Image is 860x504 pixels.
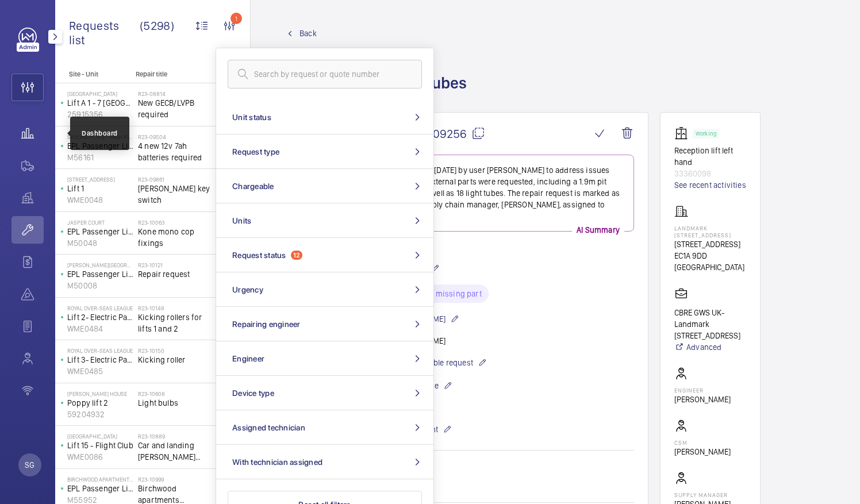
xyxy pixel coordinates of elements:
[216,445,433,479] button: With technician assigned
[572,224,624,236] p: AI Summary
[138,183,214,206] span: [PERSON_NAME] key switch
[25,459,34,471] p: SG
[67,226,133,237] p: EPL Passenger Lift
[216,100,433,134] button: Unit status
[674,179,746,191] a: See recent activities
[67,440,133,451] p: Lift 15 - Flight Club
[408,126,485,141] span: R25-09256
[138,440,214,463] span: Car and landing [PERSON_NAME] required
[67,109,133,120] p: 25915356
[674,439,731,446] p: CSM
[232,147,279,156] span: Request type
[138,347,214,354] h2: R23-10150
[674,126,693,140] img: elevator.svg
[67,133,133,140] p: Skyline Place - High Risk Building
[67,90,133,97] p: [GEOGRAPHIC_DATA]
[67,409,133,420] p: 59204932
[232,285,263,294] span: Urgency
[138,476,214,483] h2: R23-10999
[216,272,433,307] button: Urgency
[216,410,433,445] button: Assigned technician
[232,423,305,432] span: Assigned technician
[232,216,251,225] span: Units
[67,152,133,163] p: M56161
[300,28,317,39] span: Back
[69,18,140,47] span: Requests list
[696,132,716,136] p: Working
[302,464,634,472] h2: Related insurance item(s)
[67,451,133,463] p: WME0086
[67,183,133,194] p: Lift 1
[67,268,133,280] p: EPL Passenger Lift
[138,176,214,183] h2: R23-09861
[82,128,118,138] div: Dashboard
[67,397,133,409] p: Poppy lift 2
[67,311,133,323] p: Lift 2- Electric Passenger/Goods Lift
[67,280,133,291] p: M50008
[138,390,214,397] h2: R23-10608
[67,347,133,354] p: Royal Over-Seas League
[67,366,133,377] p: WME0485
[216,238,433,272] button: Request status12
[67,219,133,226] p: Jasper Court
[674,491,746,498] p: Supply manager
[674,168,746,179] p: 33360098
[67,194,133,206] p: WME0048
[312,164,624,222] p: The repair request was created on [DATE] by user [PERSON_NAME] to address issues with a pit ladde...
[138,219,214,226] h2: R23-10063
[674,145,746,168] p: Reception lift left hand
[216,307,433,341] button: Repairing engineer
[232,457,322,467] span: With technician assigned
[138,311,214,334] span: Kicking rollers for lifts 1 and 2
[232,182,274,191] span: Chargeable
[138,133,214,140] h2: R23-09504
[291,251,302,260] span: 12
[55,70,131,78] p: Site - Unit
[67,305,133,311] p: Royal Over-Seas League
[67,483,133,494] p: EPL Passenger Lift No 2
[232,113,271,122] span: Unit status
[136,70,212,78] p: Repair title
[138,140,214,163] span: 4 new 12v 7ah batteries required
[674,394,731,405] p: [PERSON_NAME]
[216,376,433,410] button: Device type
[138,397,214,409] span: Light bulbs
[67,476,133,483] p: Birchwood Apartments - High Risk Building
[674,446,731,457] p: [PERSON_NAME]
[138,268,214,280] span: Repair request
[674,387,731,394] p: Engineer
[67,140,133,152] p: EPL Passenger Lift No 1 block 1/26
[138,90,214,97] h2: R23-08814
[216,341,433,376] button: Engineer
[232,388,274,398] span: Device type
[216,134,433,169] button: Request type
[674,225,746,238] p: Landmark [STREET_ADDRESS]
[138,433,214,440] h2: R23-10889
[67,390,133,397] p: [PERSON_NAME] House
[138,354,214,366] span: Kicking roller
[232,354,264,363] span: Engineer
[138,305,214,311] h2: R23-10148
[674,238,746,250] p: [STREET_ADDRESS]
[67,237,133,249] p: M50048
[67,323,133,334] p: WME0484
[67,354,133,366] p: Lift 3- Electric Passenger/Goods Lift
[138,226,214,249] span: Kone mono cop fixings
[67,176,133,183] p: [STREET_ADDRESS]
[228,60,422,89] input: Search by request or quote number
[674,307,746,341] p: CBRE GWS UK- Landmark [STREET_ADDRESS]
[232,320,301,329] span: Repairing engineer
[138,97,214,120] span: New GECB/LVPB required
[674,341,746,353] a: Advanced
[216,203,433,238] button: Units
[232,251,286,260] span: Request status
[67,97,133,109] p: Lift A 1 - 7 [GEOGRAPHIC_DATA]
[138,261,214,268] h2: R23-10121
[67,261,133,268] p: [PERSON_NAME][GEOGRAPHIC_DATA]
[67,433,133,440] p: [GEOGRAPHIC_DATA]
[674,250,746,273] p: EC1A 9DD [GEOGRAPHIC_DATA]
[216,169,433,203] button: Chargeable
